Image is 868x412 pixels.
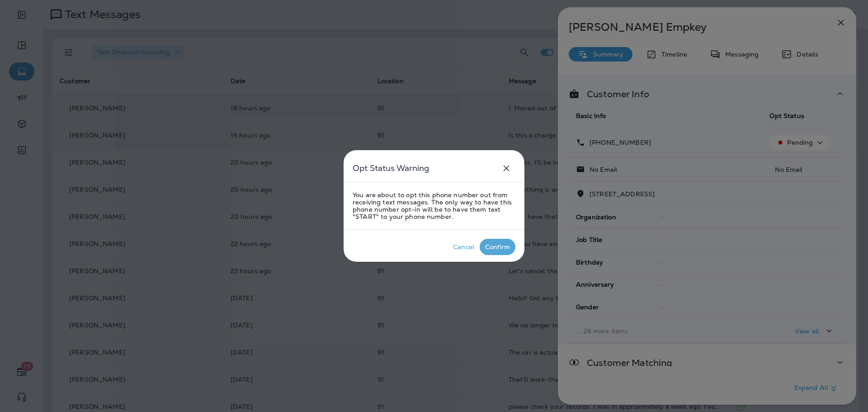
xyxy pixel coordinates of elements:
button: Cancel [448,239,480,255]
button: Confirm [480,239,515,255]
button: close [497,159,515,177]
div: Confirm [485,243,510,251]
div: Cancel [453,243,474,251]
p: You are about to opt this phone number out from receiving text messages. The only way to have thi... [353,191,515,220]
h5: Opt Status Warning [353,161,429,175]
